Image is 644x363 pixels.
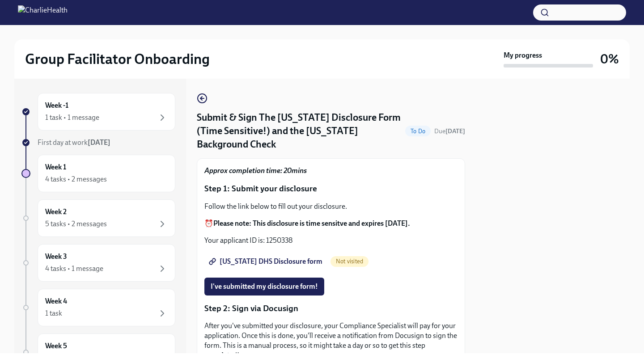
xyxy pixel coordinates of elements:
div: 5 tasks • 2 messages [45,219,107,229]
h4: Submit & Sign The [US_STATE] Disclosure Form (Time Sensitive!) and the [US_STATE] Background Check [197,111,402,151]
div: 1 task [45,308,62,318]
span: [US_STATE] DHS Disclosure form [211,257,322,266]
a: First day at work[DATE] [21,138,175,148]
strong: Please note: This disclosure is time sensitve and expires [DATE]. [213,219,410,228]
span: To Do [405,128,431,135]
p: After you've submitted your disclosure, your Compliance Specialist will pay for your application.... [204,321,458,360]
a: Week 34 tasks • 1 message [21,244,175,282]
p: Step 1: Submit your disclosure [204,183,458,194]
strong: [DATE] [88,138,110,147]
a: Week 25 tasks • 2 messages [21,199,175,237]
p: ⏰ [204,219,458,228]
div: 4 tasks • 2 messages [45,174,107,184]
h6: Week -1 [45,101,68,110]
button: I've submitted my disclosure form! [204,278,324,295]
div: 4 tasks • 1 message [45,264,103,274]
strong: My progress [504,51,542,60]
strong: Approx completion time: 20mins [204,166,307,175]
h6: Week 1 [45,162,66,172]
span: September 24th, 2025 09:00 [434,127,465,135]
h6: Week 4 [45,296,67,306]
p: Follow the link below to fill out your disclosure. [204,202,458,211]
a: Week -11 task • 1 message [21,93,175,131]
span: Not visited [330,258,369,265]
p: Your applicant ID is: 1250338 [204,236,458,245]
span: First day at work [38,138,110,147]
p: Step 2: Sign via Docusign [204,303,458,314]
h6: Week 3 [45,252,67,262]
a: [US_STATE] DHS Disclosure form [204,253,329,270]
h6: Week 2 [45,207,67,217]
span: I've submitted my disclosure form! [211,282,318,291]
strong: [DATE] [445,127,465,135]
div: 1 task • 1 message [45,113,99,122]
a: Week 14 tasks • 2 messages [21,155,175,192]
img: CharlieHealth [18,5,68,20]
a: Week 41 task [21,289,175,326]
h3: 0% [600,51,619,67]
h6: Week 5 [45,341,67,351]
h2: Group Facilitator Onboarding [25,50,210,68]
span: Due [434,127,465,135]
